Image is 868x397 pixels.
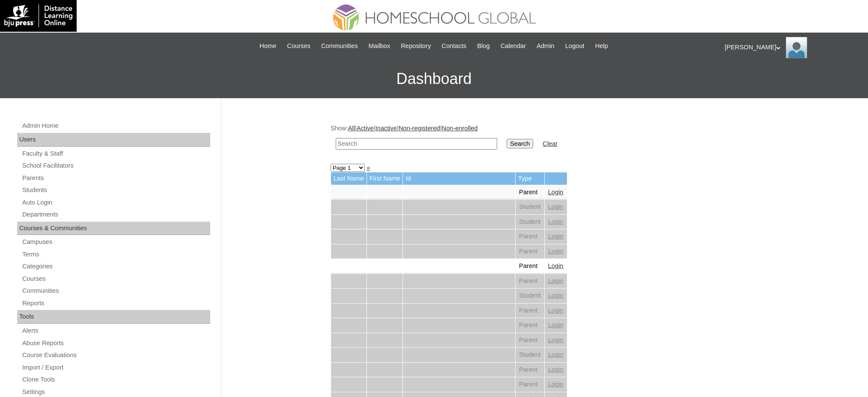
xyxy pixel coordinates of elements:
a: Login [548,337,564,343]
a: Alerts [21,325,210,336]
a: Reports [21,298,210,309]
a: Faculty & Staff [21,148,210,159]
a: Active [357,125,374,132]
a: Mailbox [364,41,395,51]
td: Parent [516,274,544,289]
span: Logout [565,41,585,51]
input: Search [336,138,497,150]
span: Mailbox [369,41,391,51]
td: Parent [516,259,544,274]
img: Ariane Ebuen [786,37,807,58]
a: Login [548,189,564,195]
td: Parent [516,229,544,244]
span: Communities [321,41,358,51]
a: Clear [543,140,558,147]
a: Parents [21,173,210,183]
a: Students [21,185,210,195]
a: Course Evaluations [21,350,210,361]
a: Login [548,322,564,328]
a: Abuse Reports [21,338,210,349]
div: Show: | | | | [331,124,755,154]
td: Student [516,289,544,303]
a: Courses [283,41,315,51]
a: Non-enrolled [442,125,478,132]
a: Login [548,262,564,269]
td: First Name [367,172,403,185]
a: Login [548,366,564,373]
a: Clone Tools [21,374,210,385]
div: Tools [17,310,210,324]
div: Users [17,133,210,147]
a: Help [591,41,612,51]
span: Home [260,41,276,51]
a: Login [548,351,564,358]
a: Blog [473,41,494,51]
a: Categories [21,261,210,272]
a: Inactive [375,125,397,132]
a: Auto Login [21,197,210,208]
input: Search [507,139,533,148]
td: Student [516,215,544,229]
a: Calendar [496,41,530,51]
a: Contacts [437,41,471,51]
a: Home [255,41,280,51]
td: Type [516,172,544,185]
a: Admin [532,41,559,51]
img: logo-white.png [4,4,72,27]
td: Parent [516,363,544,377]
h3: Dashboard [4,60,864,98]
td: Student [516,200,544,214]
a: » [367,164,370,171]
a: Repository [397,41,435,51]
span: Contacts [441,41,466,51]
a: Login [548,218,564,225]
a: Login [548,203,564,210]
a: Courses [21,274,210,284]
span: Repository [401,41,431,51]
a: Logout [561,41,589,51]
td: Parent [516,318,544,333]
a: Login [548,307,564,314]
td: Parent [516,304,544,318]
span: Admin [537,41,555,51]
div: [PERSON_NAME] [725,37,860,58]
a: Communities [21,286,210,296]
td: Student [516,348,544,362]
td: Last Name [331,172,367,185]
a: Communities [317,41,362,51]
td: Parent [516,185,544,200]
a: Import / Export [21,362,210,373]
td: Parent [516,377,544,392]
div: Courses & Communities [17,222,210,235]
a: Terms [21,249,210,260]
span: Courses [287,41,310,51]
a: Login [548,233,564,240]
td: Parent [516,333,544,348]
span: Calendar [501,41,526,51]
a: Login [548,381,564,388]
a: Login [548,292,564,299]
span: Blog [477,41,489,51]
a: Admin Home [21,120,210,131]
a: All [348,125,355,132]
a: School Facilitators [21,160,210,171]
td: Parent [516,244,544,259]
a: Non-registered [399,125,440,132]
td: Id [403,172,515,185]
a: Departments [21,209,210,220]
span: Help [595,41,608,51]
a: Login [548,277,564,284]
a: Campuses [21,237,210,247]
a: Login [548,248,564,255]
